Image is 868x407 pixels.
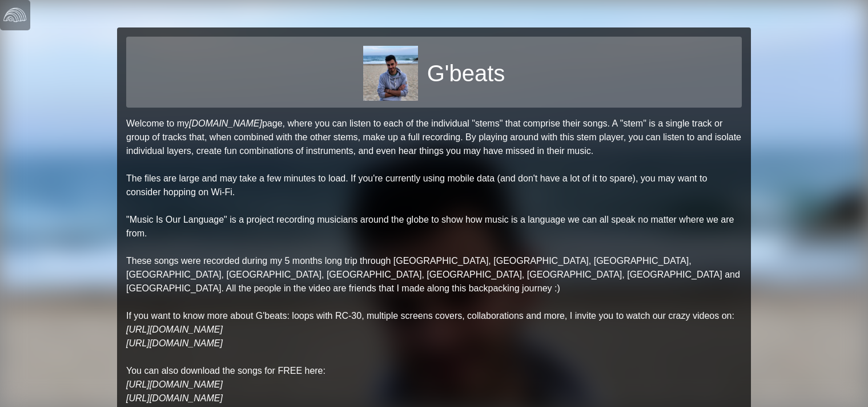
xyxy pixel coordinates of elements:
[126,325,223,334] a: [URL][DOMAIN_NAME]
[427,60,505,87] h1: G'beats
[126,338,223,348] a: [URL][DOMAIN_NAME]
[189,118,262,128] a: [DOMAIN_NAME]
[126,393,223,403] a: [URL][DOMAIN_NAME]
[126,117,742,405] p: Welcome to my page, where you can listen to each of the individual "stems" that comprise their so...
[363,46,418,101] img: e81eff35c68610cc2419f57e3a0a9b6641af3508fca18a516bc430d9a05625ea.jpg
[3,3,26,26] img: logo-white-4c48a5e4bebecaebe01ca5a9d34031cfd3d4ef9ae749242e8c4bf12ef99f53e8.png
[126,380,223,389] a: [URL][DOMAIN_NAME]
